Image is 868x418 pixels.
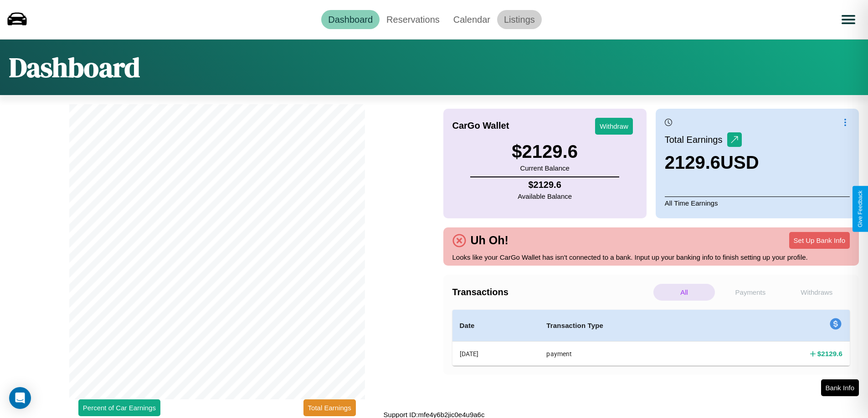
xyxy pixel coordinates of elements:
[9,49,140,86] h1: Dashboard
[821,379,859,396] button: Bank Info
[447,10,497,29] a: Calendar
[452,121,509,131] h4: CarGo Wallet
[719,284,781,301] p: Payments
[546,320,716,331] h4: Transaction Type
[303,399,356,416] button: Total Earnings
[595,118,633,135] button: Withdraw
[9,387,31,409] div: Open Intercom Messenger
[518,180,572,190] h4: $ 2129.6
[539,342,724,366] th: payment
[452,342,539,366] th: [DATE]
[665,152,759,173] h3: 2129.6 USD
[786,284,847,301] p: Withdraws
[789,232,850,249] button: Set Up Bank Info
[836,7,861,32] button: Open menu
[665,131,727,148] p: Total Earnings
[512,141,578,162] h3: $ 2129.6
[466,234,513,247] h4: Uh Oh!
[460,320,532,331] h4: Date
[817,349,842,358] h4: $ 2129.6
[497,10,542,29] a: Listings
[321,10,380,29] a: Dashboard
[380,10,447,29] a: Reservations
[78,399,160,416] button: Percent of Car Earnings
[452,251,850,263] p: Looks like your CarGo Wallet has isn't connected to a bank. Input up your banking info to finish ...
[857,191,863,227] div: Give Feedback
[665,196,850,209] p: All Time Earnings
[653,284,715,301] p: All
[512,162,578,174] p: Current Balance
[518,190,572,202] p: Available Balance
[452,310,850,366] table: simple table
[452,287,651,297] h4: Transactions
